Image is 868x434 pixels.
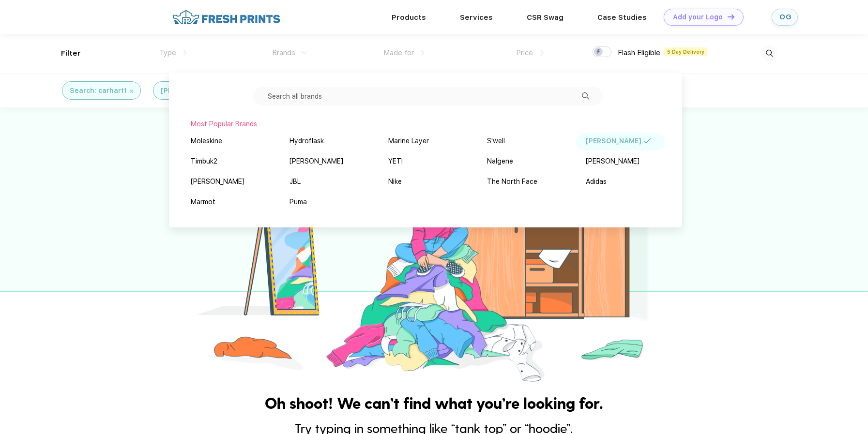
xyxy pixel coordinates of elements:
[289,136,324,146] div: Hydroflask
[586,136,641,146] div: [PERSON_NAME]
[191,177,244,187] div: [PERSON_NAME]
[388,177,402,187] div: Nike
[289,156,343,166] div: [PERSON_NAME]
[761,45,777,61] img: desktop_search.svg
[272,48,295,57] span: Brands
[301,51,307,54] img: dropdown.png
[191,119,660,129] div: Most Popular Brands
[383,48,414,57] span: Made for
[253,87,603,105] input: Search all brands
[388,136,429,146] div: Marine Layer
[540,50,544,56] img: dropdown.png
[159,48,176,57] span: Type
[183,50,187,56] img: dropdown.png
[191,156,217,166] div: Timbuk2
[130,90,133,93] img: filter_cancel.svg
[289,177,301,187] div: JBL
[169,9,283,26] img: fo%20logo%202.webp
[191,197,215,207] div: Marmot
[772,9,798,26] a: OG
[586,177,607,187] div: Adidas
[582,92,589,100] img: filter_dropdown_search.svg
[392,13,426,22] a: Products
[487,177,537,187] div: The North Face
[70,86,127,96] div: Search: carhartt
[161,86,216,96] div: [PERSON_NAME]
[673,13,723,21] div: Add your Logo
[388,156,403,166] div: YETI
[728,14,734,19] img: DT
[289,197,307,207] div: Puma
[644,138,651,143] img: filter_selected.svg
[779,13,790,21] div: OG
[421,50,425,56] img: dropdown.png
[618,48,660,57] span: Flash Eligible
[516,48,533,57] span: Price
[191,136,222,146] div: Moleskine
[487,156,513,166] div: Nalgene
[586,156,640,166] div: [PERSON_NAME]
[61,48,81,59] div: Filter
[487,136,505,146] div: S'well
